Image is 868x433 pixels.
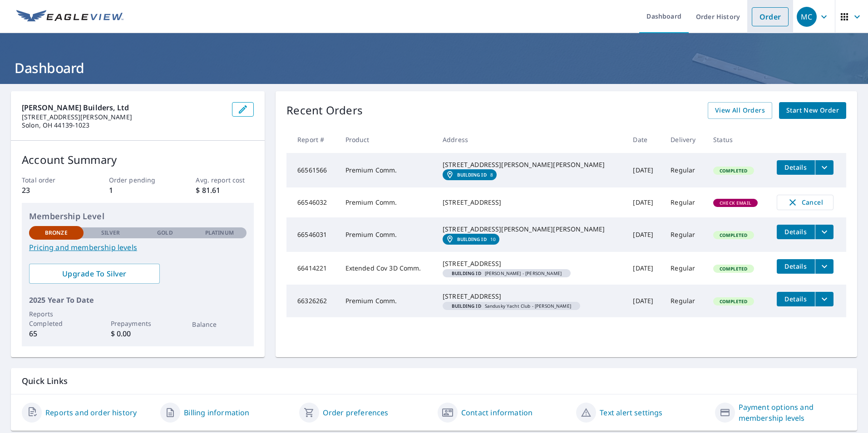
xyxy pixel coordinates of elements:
th: Status [706,126,769,153]
p: Bronze [45,229,68,237]
span: Details [782,295,809,303]
a: Billing information [184,407,249,418]
td: Regular [663,285,706,317]
a: Payment options and membership levels [739,402,846,423]
span: Details [782,227,809,236]
p: Quick Links [22,375,846,387]
img: EV Logo [16,10,123,24]
td: [DATE] [626,187,663,217]
div: [STREET_ADDRESS] [443,198,618,207]
td: Extended Cov 3D Comm. [338,252,436,285]
th: Product [338,126,436,153]
a: Upgrade To Silver [29,264,160,284]
p: Total order [22,175,80,185]
span: Start New Order [786,105,839,116]
span: View All Orders [715,105,765,116]
a: Contact information [461,407,533,418]
a: Order [752,7,789,26]
button: detailsBtn-66561566 [777,160,815,175]
a: Pricing and membership levels [29,242,247,253]
p: Avg. report cost [196,175,254,185]
button: detailsBtn-66414221 [777,259,815,274]
a: Order preferences [323,407,389,418]
button: filesDropdownBtn-66414221 [815,259,833,274]
span: Sandusky Yacht Club - [PERSON_NAME] [446,304,577,308]
span: Completed [714,298,753,305]
p: $ 81.61 [196,185,254,196]
p: Balance [192,320,247,329]
p: Account Summary [22,152,254,168]
td: Premium Comm. [338,217,436,252]
a: Building ID10 [443,234,499,245]
div: [STREET_ADDRESS][PERSON_NAME][PERSON_NAME] [443,160,618,169]
span: Cancel [786,197,824,208]
button: detailsBtn-66326262 [777,292,815,306]
th: Delivery [663,126,706,153]
p: 23 [22,185,80,196]
td: Regular [663,217,706,252]
button: filesDropdownBtn-66546031 [815,225,833,239]
td: 66546032 [286,187,338,217]
button: filesDropdownBtn-66561566 [815,160,833,175]
p: Solon, OH 44139-1023 [22,121,225,129]
p: Gold [157,229,173,237]
p: Platinum [205,229,234,237]
th: Report # [286,126,338,153]
td: Regular [663,187,706,217]
em: Building ID [457,236,487,242]
p: [PERSON_NAME] Builders, Ltd [22,102,225,113]
p: Reports Completed [29,309,84,328]
em: Building ID [457,172,487,177]
span: Details [782,163,809,172]
p: Membership Level [29,210,247,222]
em: Building ID [452,271,481,276]
button: Cancel [777,195,833,210]
div: [STREET_ADDRESS] [443,292,618,301]
td: Regular [663,252,706,285]
td: Premium Comm. [338,285,436,317]
span: Completed [714,232,753,238]
span: [PERSON_NAME] - [PERSON_NAME] [446,271,567,276]
button: detailsBtn-66546031 [777,225,815,239]
span: Check Email [714,200,757,206]
td: 66561566 [286,153,338,187]
span: Completed [714,167,753,174]
p: 2025 Year To Date [29,295,247,305]
td: [DATE] [626,153,663,187]
a: View All Orders [708,102,772,119]
th: Address [435,126,626,153]
div: [STREET_ADDRESS] [443,259,618,268]
td: [DATE] [626,252,663,285]
h1: Dashboard [11,59,857,77]
p: 65 [29,328,84,339]
p: Prepayments [111,319,165,328]
td: Regular [663,153,706,187]
p: Silver [101,229,120,237]
td: 66546031 [286,217,338,252]
td: [DATE] [626,217,663,252]
div: [STREET_ADDRESS][PERSON_NAME][PERSON_NAME] [443,225,618,234]
td: Premium Comm. [338,187,436,217]
span: Completed [714,266,753,272]
button: filesDropdownBtn-66326262 [815,292,833,306]
td: 66414221 [286,252,338,285]
a: Reports and order history [45,407,137,418]
a: Start New Order [779,102,846,119]
p: 1 [109,185,167,196]
a: Building ID8 [443,169,497,180]
span: Details [782,262,809,271]
a: Text alert settings [600,407,662,418]
p: [STREET_ADDRESS][PERSON_NAME] [22,113,225,121]
td: Premium Comm. [338,153,436,187]
td: 66326262 [286,285,338,317]
span: Upgrade To Silver [36,269,153,279]
p: Order pending [109,175,167,185]
td: [DATE] [626,285,663,317]
p: $ 0.00 [111,328,165,339]
div: MC [797,7,817,27]
th: Date [626,126,663,153]
p: Recent Orders [286,102,363,119]
em: Building ID [452,304,481,308]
